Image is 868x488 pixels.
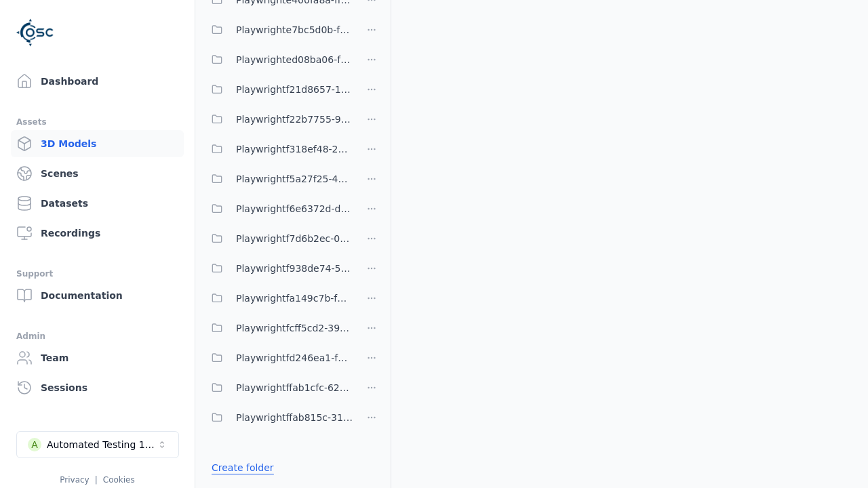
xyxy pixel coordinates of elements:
button: Playwrightf5a27f25-4b21-40df-860f-4385a207a8a6 [203,165,353,192]
a: Create folder [212,461,274,474]
a: Scenes [11,160,184,187]
button: Playwrightfd246ea1-f13f-4e77-acca-fcd6d55a72dd [203,344,353,371]
span: Playwrightf5a27f25-4b21-40df-860f-4385a207a8a6 [236,171,353,187]
a: Cookies [103,475,135,485]
a: Dashboard [11,68,184,95]
span: Playwrightffab815c-3132-4ca9-9321-41b7911218bf [236,409,353,426]
button: Playwrightf938de74-5787-461e-b2f7-d3c2c2798525 [203,255,353,282]
a: 3D Models [11,130,184,157]
button: Playwrightf6e6372d-d8c3-48d1-8f16-0ef137004ef1 [203,195,353,222]
a: Privacy [60,475,89,485]
div: Support [16,266,178,282]
div: Automated Testing 1 - Playwright [47,438,157,451]
button: Playwrighte7bc5d0b-f05c-428e-acb9-376080a3e236 [203,16,353,43]
span: | [95,475,98,485]
button: Playwrightf7d6b2ec-0c2d-4b61-b130-c2424894d07e [203,225,353,252]
a: Datasets [11,190,184,217]
span: Playwrightfd246ea1-f13f-4e77-acca-fcd6d55a72dd [236,350,353,366]
span: Playwrightf7d6b2ec-0c2d-4b61-b130-c2424894d07e [236,230,353,247]
div: Admin [16,328,178,344]
button: Playwrightf318ef48-2396-40bb-9121-597365a9c38d [203,136,353,163]
a: Sessions [11,374,184,401]
div: A [28,438,41,451]
span: Playwrightf6e6372d-d8c3-48d1-8f16-0ef137004ef1 [236,201,353,217]
a: Recordings [11,220,184,247]
button: Playwrightffab1cfc-6293-4a63-b192-c0ce7931d3c5 [203,374,353,401]
span: Playwrightf22b7755-9f13-4c77-9466-1ba9964cd8f7 [236,111,353,127]
span: Playwrightfa149c7b-f1d1-4da2-bf0b-5d1572eedb4f [236,290,353,306]
button: Playwrighted08ba06-f6ab-4918-b6e7-fc621a953ca3 [203,46,353,73]
a: Team [11,344,184,371]
span: Playwrightffab1cfc-6293-4a63-b192-c0ce7931d3c5 [236,380,353,396]
button: Playwrightf22b7755-9f13-4c77-9466-1ba9964cd8f7 [203,106,353,133]
img: Logo [16,14,54,52]
span: Playwrightfcff5cd2-393e-496b-8f37-f5ce92b84b95 [236,320,353,336]
span: Playwrightf318ef48-2396-40bb-9121-597365a9c38d [236,141,353,157]
button: Playwrightfa149c7b-f1d1-4da2-bf0b-5d1572eedb4f [203,285,353,312]
span: Playwrightf21d8657-1a90-4d62-a0d6-d375ceb0f4d9 [236,81,353,98]
span: Playwrighted08ba06-f6ab-4918-b6e7-fc621a953ca3 [236,52,353,68]
button: Playwrightf21d8657-1a90-4d62-a0d6-d375ceb0f4d9 [203,76,353,103]
button: Playwrightfcff5cd2-393e-496b-8f37-f5ce92b84b95 [203,314,353,342]
a: Documentation [11,282,184,309]
button: Playwrightffab815c-3132-4ca9-9321-41b7911218bf [203,404,353,431]
button: Create folder [203,455,282,480]
div: Assets [16,114,178,130]
span: Playwrighte7bc5d0b-f05c-428e-acb9-376080a3e236 [236,22,353,38]
span: Playwrightf938de74-5787-461e-b2f7-d3c2c2798525 [236,260,353,277]
button: Select a workspace [16,431,179,458]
